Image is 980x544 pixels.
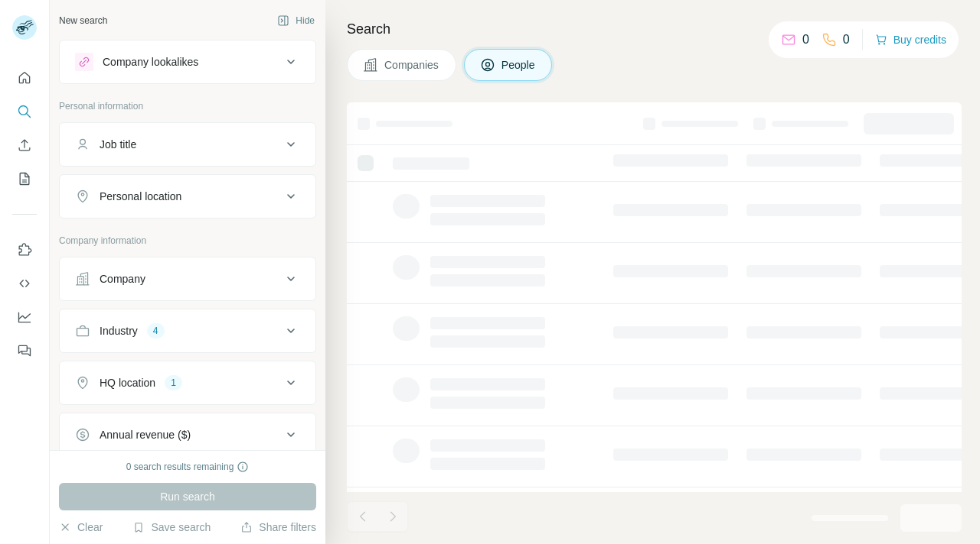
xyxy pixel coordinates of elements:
button: Industry4 [60,312,315,349]
button: Save search [132,520,211,535]
button: Personal location [60,178,315,215]
div: Industry [100,323,138,338]
div: 0 search results remaining [126,460,250,474]
button: Company lookalikes [60,44,315,80]
span: People [501,57,537,73]
div: Job title [100,137,136,152]
div: 1 [165,376,182,390]
button: Enrich CSV [12,131,37,159]
div: Annual revenue ($) [100,427,191,442]
button: Job title [60,126,315,163]
div: 4 [147,324,165,338]
button: Company [60,261,315,297]
span: Companies [384,57,440,73]
div: Company lookalikes [103,54,198,70]
div: HQ location [100,375,155,390]
p: Company information [59,234,316,248]
h4: Search [347,18,962,40]
div: Company [100,271,145,287]
button: Search [12,98,37,125]
button: Dashboard [12,303,37,331]
div: New search [59,14,107,28]
button: Feedback [12,337,37,364]
div: Personal location [100,189,181,204]
p: 0 [843,31,850,49]
p: 0 [802,31,809,49]
button: Hide [266,9,325,32]
button: Use Surfe API [12,270,37,297]
button: Buy credits [875,29,946,50]
button: Share filters [240,520,316,535]
button: Annual revenue ($) [60,416,315,453]
button: Quick start [12,64,37,92]
button: Use Surfe on LinkedIn [12,236,37,264]
button: My lists [12,165,37,193]
button: Clear [59,520,103,535]
p: Personal information [59,99,316,113]
button: HQ location1 [60,364,315,401]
